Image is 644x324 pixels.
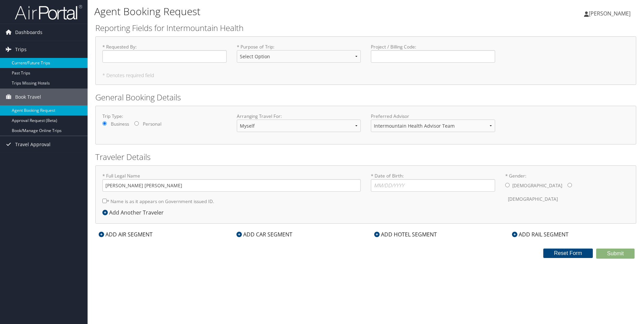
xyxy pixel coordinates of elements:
[95,92,636,103] h2: General Booking Details
[568,183,572,187] input: * Gender:[DEMOGRAPHIC_DATA][DEMOGRAPHIC_DATA]
[584,3,637,24] a: [PERSON_NAME]
[102,172,361,192] label: * Full Legal Name
[508,193,558,205] label: [DEMOGRAPHIC_DATA]
[371,230,440,238] div: ADD HOTEL SEGMENT
[505,183,510,187] input: * Gender:[DEMOGRAPHIC_DATA][DEMOGRAPHIC_DATA]
[589,10,631,17] span: [PERSON_NAME]
[102,179,361,192] input: * Full Legal Name
[15,41,27,58] span: Trips
[509,230,572,238] div: ADD RAIL SEGMENT
[102,113,227,120] label: Trip Type:
[15,136,51,153] span: Travel Approval
[15,89,41,105] span: Book Travel
[15,4,82,20] img: airportal-logo.png
[15,24,42,41] span: Dashboards
[102,195,214,207] label: * Name is as it appears on Government issued ID.
[102,50,227,63] input: * Requested By:
[237,113,361,120] label: Arranging Travel For:
[237,43,361,68] label: * Purpose of Trip :
[505,172,630,206] label: * Gender:
[95,230,156,238] div: ADD AIR SEGMENT
[371,172,495,192] label: * Date of Birth:
[543,249,593,258] button: Reset Form
[143,121,161,127] label: Personal
[371,113,495,120] label: Preferred Advisor
[111,121,129,127] label: Business
[512,179,562,192] label: [DEMOGRAPHIC_DATA]
[233,230,296,238] div: ADD CAR SEGMENT
[102,208,167,217] div: Add Another Traveler
[102,43,227,63] label: * Requested By :
[371,50,495,63] input: Project / Billing Code:
[95,22,636,34] h2: Reporting Fields for Intermountain Health
[102,73,629,78] h5: * Denotes required field
[94,4,456,19] h1: Agent Booking Request
[596,249,635,259] button: Submit
[371,179,495,192] input: * Date of Birth:
[102,199,107,203] input: * Name is as it appears on Government issued ID.
[237,50,361,63] select: * Purpose of Trip:
[371,43,495,63] label: Project / Billing Code :
[95,151,636,163] h2: Traveler Details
